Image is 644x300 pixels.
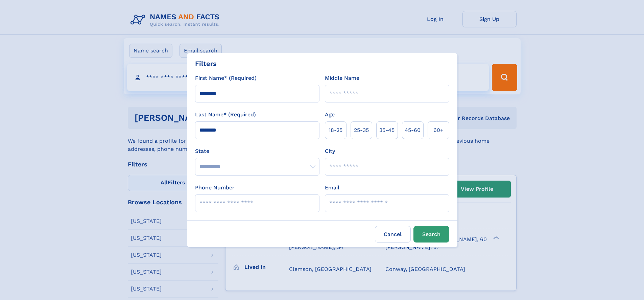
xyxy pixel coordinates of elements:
span: 25‑35 [354,126,369,134]
button: Search [413,226,449,243]
label: Last Name* (Required) [195,111,256,119]
label: Age [325,111,335,119]
span: 35‑45 [379,126,395,134]
span: 60+ [433,126,444,134]
label: Phone Number [195,184,235,192]
label: State [195,147,319,155]
div: Filters [195,59,217,69]
label: First Name* (Required) [195,74,257,82]
label: Cancel [375,226,411,243]
label: Email [325,184,339,192]
label: City [325,147,335,155]
span: 18‑25 [329,126,342,134]
label: Middle Name [325,74,359,82]
span: 45‑60 [405,126,421,134]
